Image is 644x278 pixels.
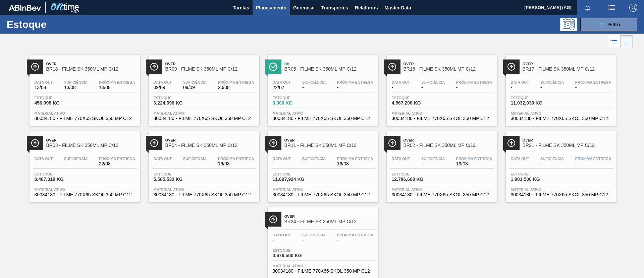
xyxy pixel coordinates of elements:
span: - [302,85,326,90]
a: ÍconeOverBR02 - FILME SK 350ML MP C/12Data out-Suficiência-Próxima Entrega19/08Estoque12.786,600 ... [382,126,501,202]
span: - [540,161,564,166]
span: Suficiência [302,233,326,237]
span: 11.697,924 KG [273,177,320,182]
span: 0,000 KG [273,101,320,106]
span: BR16 - FILME SK 350ML MP C/12 [404,67,494,72]
span: Próxima Entrega [99,157,135,161]
img: Logout [629,4,637,12]
span: Material ativo [154,111,254,115]
a: ÍconeOverBR21 - FILME SK 350ML MP C/12Data out-Suficiência-Próxima Entrega-Estoque1.901,500 KGMat... [501,126,620,202]
span: - [511,85,529,90]
span: - [273,238,291,243]
span: Estoque [35,172,82,176]
a: ÍconeOverBR11 - FILME SK 350ML MP C/12Data out-Suficiência-Próxima Entrega16/08Estoque11.697,924 ... [263,126,382,202]
span: Data out [392,80,410,84]
span: Suficiência [64,80,88,84]
span: - [511,161,529,166]
span: 09/09 [183,85,207,90]
span: Suficiência [183,80,207,84]
img: Ícone [150,139,158,147]
img: Ícone [150,63,158,71]
span: Próxima Entrega [456,157,492,161]
span: Data out [35,80,53,84]
span: - [421,161,445,166]
div: Visão em Lista [608,35,620,48]
span: BR24 - FILME SK 350ML MP C/12 [284,219,375,224]
span: Master Data [384,4,411,12]
span: Over [284,214,375,219]
div: Pogramando: nenhum usuário selecionado [560,18,577,31]
span: 6.224,696 KG [154,101,201,106]
span: Material ativo [511,188,611,192]
span: Ok [284,62,375,66]
span: 13/08 [35,85,53,90]
span: Relatórios [355,4,378,12]
span: 20/08 [218,85,254,90]
span: Data out [273,157,291,161]
span: - [456,85,492,90]
span: Over [165,138,256,142]
span: Estoque [511,172,558,176]
a: ÍconeOverBR18 - FILME SK 350ML MP C/12Data out13/08Suficiência13/08Próxima Entrega14/08Estoque456... [24,50,144,126]
a: ÍconeOverBR04 - FILME SK 350ML MP C/12Data out-Suficiência-Próxima Entrega16/08Estoque5.585,532 K... [144,126,263,202]
span: - [337,85,373,90]
button: Notificações [577,3,598,12]
span: Suficiência [302,157,326,161]
span: - [64,161,88,166]
span: BR09 - FILME SK 350ML MP C/12 [165,67,256,72]
span: Data out [273,233,291,237]
span: 12.786,600 KG [392,177,439,182]
span: 09/09 [154,85,172,90]
span: Suficiência [421,157,445,161]
img: TNhmsLtSVTkK8tSr43FrP2fwEKptu5GPRR3wAAAABJRU5ErkJggg== [9,5,41,11]
span: 30034180 - FILME 770X65 SKOL 350 MP C12 [154,192,254,197]
span: - [273,161,291,166]
span: - [421,85,445,90]
span: - [392,85,410,90]
span: 456,098 KG [35,101,82,106]
span: Material ativo [154,188,254,192]
span: Próxima Entrega [456,80,492,84]
span: Material ativo [273,188,373,192]
span: Próxima Entrega [218,80,254,84]
span: Data out [35,157,53,161]
span: Material ativo [392,188,492,192]
span: Over [46,138,137,142]
span: Over [284,138,375,142]
span: 30034180 - FILME 770X65 SKOL 350 MP C12 [35,116,135,121]
span: 13/08 [64,85,88,90]
span: 22/08 [99,161,135,166]
span: - [35,161,53,166]
span: Data out [511,80,529,84]
span: - [183,161,207,166]
span: 30034180 - FILME 770X65 SKOL 350 MP C12 [35,192,135,197]
span: Data out [154,80,172,84]
span: Data out [273,80,291,84]
img: Ícone [388,63,396,71]
span: 30034180 - FILME 770X65 SKOL 350 MP C12 [154,116,254,121]
span: Material ativo [35,111,135,115]
span: 22/07 [273,85,291,90]
span: Estoque [392,172,439,176]
span: 4.567,208 KG [392,101,439,106]
span: BR05 - FILME SK 350ML MP C/12 [284,67,375,72]
span: Data out [392,157,410,161]
span: BR03 - FILME SK 350ML MP C/12 [46,143,137,148]
span: 8.487,019 KG [35,177,82,182]
span: Planejamento [256,4,286,12]
span: - [302,238,326,243]
span: Tarefas [233,4,249,12]
span: Over [404,138,494,142]
span: Suficiência [540,157,564,161]
span: 19/08 [456,161,492,166]
span: Próxima Entrega [99,80,135,84]
a: ÍconeOverBR17 - FILME SK 350ML MP C/12Data out-Suficiência-Próxima Entrega-Estoque11.032,030 KGMa... [501,50,620,126]
span: Próxima Entrega [337,80,373,84]
span: Over [46,62,137,66]
img: userActions [608,4,616,12]
span: 16/08 [337,161,373,166]
img: Ícone [269,139,277,147]
span: 30034180 - FILME 770X65 SKOL 350 MP C12 [511,192,611,197]
span: Estoque [392,96,439,100]
span: Over [404,62,494,66]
